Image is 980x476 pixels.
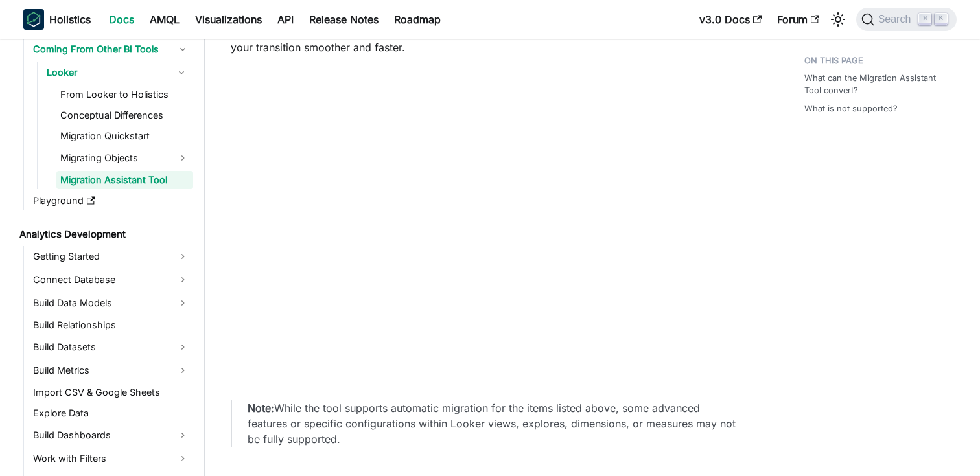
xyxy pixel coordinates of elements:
a: Visualizations [187,9,270,30]
a: Work with Filters [29,448,193,469]
p: The Looker Migration Assistant Tool helps you convert your LookML code into Holistics code, makin... [231,24,752,55]
a: Coming From Other BI Tools [29,39,193,60]
a: HolisticsHolistics [23,9,91,30]
a: Playground [29,192,193,210]
a: v3.0 Docs [692,9,769,30]
iframe: YouTube video player [231,68,752,381]
a: Import CSV & Google Sheets [29,383,193,402]
a: API [270,9,301,30]
button: Search (Command+K) [856,8,957,31]
a: Forum [769,9,827,30]
a: Build Relationships [29,316,193,334]
nav: Docs sidebar [10,39,205,476]
a: Explore Data [29,404,193,422]
a: Conceptual Differences [56,106,193,124]
a: Release Notes [301,9,386,30]
a: AMQL [142,9,187,30]
a: Looker [43,62,170,83]
a: Analytics Development [16,225,193,244]
kbd: K [935,13,948,25]
a: Connect Database [29,269,193,290]
p: While the tool supports automatic migration for the items listed above, some advanced features or... [248,400,737,447]
b: Holistics [49,12,91,27]
a: What is not supported? [804,102,898,115]
kbd: ⌘ [918,13,931,25]
a: Build Metrics [29,360,193,381]
a: Roadmap [386,9,449,30]
a: Build Data Models [29,293,193,313]
a: Migrating Objects [56,148,193,168]
a: Build Dashboards [29,425,193,446]
a: Migration Assistant Tool [56,171,193,189]
a: Getting Started [29,246,193,267]
button: Switch between dark and light mode (currently light mode) [828,9,848,30]
img: Holistics [23,9,44,30]
a: Build Datasets [29,337,193,357]
span: Search [874,14,919,25]
a: Docs [101,9,142,30]
a: Migration Quickstart [56,127,193,145]
strong: Note: [248,402,274,414]
button: Collapse sidebar category 'Looker' [170,62,193,83]
a: What can the Migration Assistant Tool convert? [804,72,949,96]
a: From Looker to Holistics [56,85,193,104]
